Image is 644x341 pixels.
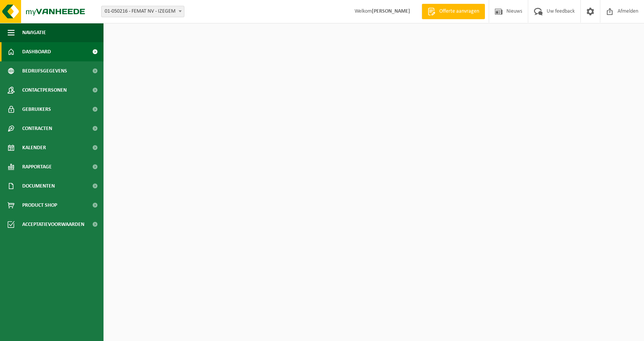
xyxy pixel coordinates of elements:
[22,61,67,81] span: Bedrijfsgegevens
[101,6,184,17] span: 01-050216 - FEMAT NV - IZEGEM
[22,42,51,61] span: Dashboard
[22,176,55,196] span: Documenten
[22,119,52,138] span: Contracten
[372,8,410,14] strong: [PERSON_NAME]
[437,8,481,15] span: Offerte aanvragen
[102,6,184,17] span: 01-050216 - FEMAT NV - IZEGEM
[22,138,46,157] span: Kalender
[422,4,485,19] a: Offerte aanvragen
[22,23,46,42] span: Navigatie
[22,196,57,215] span: Product Shop
[22,81,67,100] span: Contactpersonen
[22,157,52,176] span: Rapportage
[22,100,51,119] span: Gebruikers
[22,215,84,234] span: Acceptatievoorwaarden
